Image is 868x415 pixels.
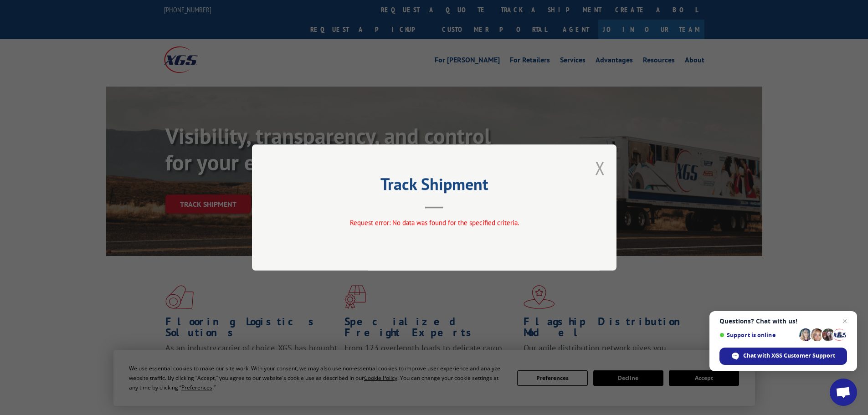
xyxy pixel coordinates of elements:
span: Questions? Chat with us! [719,318,847,325]
button: Close modal [595,156,605,180]
span: Chat with XGS Customer Support [743,352,835,360]
span: Chat with XGS Customer Support [719,348,847,365]
h2: Track Shipment [298,178,571,195]
span: Support is online [719,332,796,338]
span: Request error: No data was found for the specified criteria. [349,218,519,227]
a: Open chat [830,379,857,406]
